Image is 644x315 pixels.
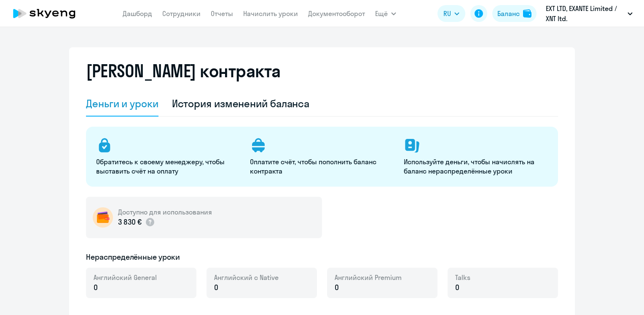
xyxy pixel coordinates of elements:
img: balance [523,9,531,18]
p: EXT LTD, ‎EXANTE Limited / XNT ltd. [546,3,624,24]
p: Используйте деньги, чтобы начислять на баланс нераспределённые уроки [404,157,547,176]
a: Документооборот [308,9,365,18]
a: Сотрудники [162,9,201,18]
a: Отчеты [211,9,233,18]
a: Начислить уроки [243,9,298,18]
button: EXT LTD, ‎EXANTE Limited / XNT ltd. [542,3,637,24]
div: История изменений баланса [172,97,310,110]
button: RU [437,5,465,22]
span: 0 [214,282,218,293]
span: 0 [455,282,459,293]
span: Ещё [375,8,388,19]
h2: [PERSON_NAME] контракта [86,61,281,81]
div: Баланс [497,8,520,19]
p: Оплатите счёт, чтобы пополнить баланс контракта [250,157,394,176]
h5: Доступно для использования [118,207,212,217]
a: Дашборд [123,9,152,18]
span: 0 [335,282,339,293]
span: RU [443,8,451,19]
span: 0 [94,282,98,293]
span: Английский Premium [335,273,402,282]
span: Английский с Native [214,273,279,282]
h5: Нераспределённые уроки [86,252,180,263]
img: wallet-circle.png [93,207,113,228]
button: Балансbalance [492,5,537,22]
span: Английский General [94,273,157,282]
p: Обратитесь к своему менеджеру, чтобы выставить счёт на оплату [96,157,240,176]
button: Ещё [375,5,396,22]
div: Деньги и уроки [86,97,158,110]
p: 3 830 € [118,217,155,228]
span: Talks [455,273,470,282]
